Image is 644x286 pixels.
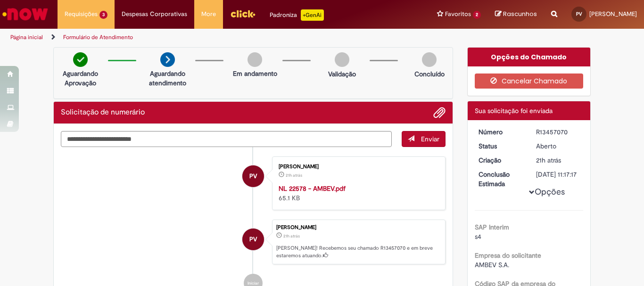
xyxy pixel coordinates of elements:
[536,156,561,164] time: 28/08/2025 11:17:13
[279,184,346,193] a: NL 22578 - AMBEV.pdf
[475,74,584,89] button: Cancelar Chamado
[475,223,509,231] b: SAP Interim
[99,11,107,19] span: 3
[445,9,471,19] span: Favoritos
[421,135,439,143] span: Enviar
[468,48,591,66] div: Opções do Chamado
[242,229,264,250] div: Pedro Henrique Dos Santos Vieira
[475,232,481,241] span: s4
[248,52,262,67] img: img-circle-grey.png
[328,69,356,79] p: Validação
[276,245,440,259] p: [PERSON_NAME]! Recebemos seu chamado R13457070 e em breve estaremos atuando.
[249,228,257,251] span: PV
[422,52,437,67] img: img-circle-grey.png
[473,11,481,19] span: 2
[471,155,529,165] dt: Criação
[576,11,582,17] span: PV
[160,52,175,67] img: arrow-next.png
[589,10,637,18] span: [PERSON_NAME]
[301,9,324,21] p: +GenAi
[335,52,349,67] img: img-circle-grey.png
[279,184,436,203] div: 65.1 KB
[503,9,537,18] span: Rascunhos
[122,9,187,19] span: Despesas Corporativas
[471,170,529,188] dt: Conclusão Estimada
[230,7,256,21] img: click_logo_yellow_360x200.png
[495,10,537,19] a: Rascunhos
[536,156,561,164] span: 21h atrás
[7,29,422,46] ul: Trilhas de página
[414,69,445,79] p: Concluído
[145,69,190,88] p: Aguardando atendimento
[58,69,103,88] p: Aguardando Aprovação
[65,9,98,19] span: Requisições
[536,155,580,165] div: 28/08/2025 11:17:13
[283,233,300,239] time: 28/08/2025 11:17:13
[61,108,145,117] h2: Solicitação de numerário Histórico de tíquete
[10,33,43,41] a: Página inicial
[475,261,509,269] span: AMBEV S.A.
[475,106,553,115] span: Sua solicitação foi enviada
[433,106,446,119] button: Adicionar anexos
[471,127,529,137] dt: Número
[73,52,88,67] img: check-circle-green.png
[1,5,50,24] img: ServiceNow
[242,165,264,187] div: Pedro Henrique Dos Santos Vieira
[536,141,580,151] div: Aberto
[276,225,440,230] div: [PERSON_NAME]
[286,172,302,178] time: 28/08/2025 11:16:54
[536,170,580,179] div: [DATE] 11:17:17
[201,9,216,19] span: More
[279,164,436,170] div: [PERSON_NAME]
[402,131,446,147] button: Enviar
[249,165,257,188] span: PV
[475,251,541,260] b: Empresa do solicitante
[471,141,529,151] dt: Status
[286,172,302,178] span: 21h atrás
[63,33,133,41] a: Formulário de Atendimento
[270,9,324,21] div: Padroniza
[536,127,580,137] div: R13457070
[283,233,300,239] span: 21h atrás
[61,220,446,265] li: Pedro Henrique Dos Santos Vieira
[61,131,392,147] textarea: Digite sua mensagem aqui...
[233,69,277,78] p: Em andamento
